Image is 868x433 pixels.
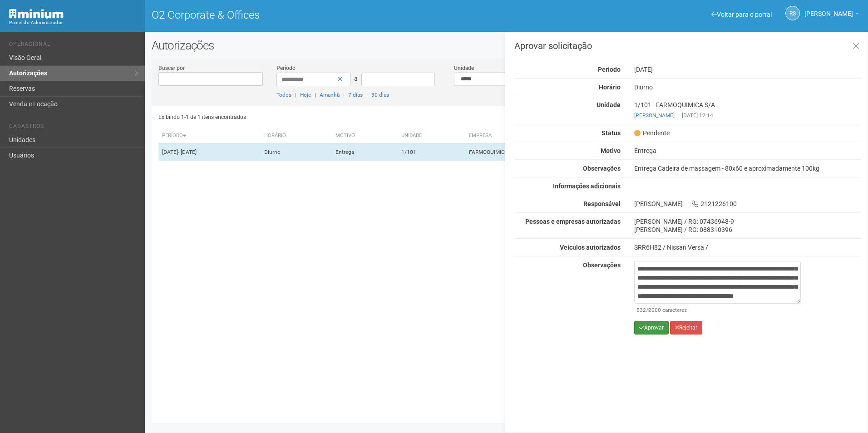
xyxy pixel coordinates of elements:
[348,92,363,98] a: 7 dias
[366,92,368,98] span: |
[514,41,861,50] h3: Aprovar solicitação
[371,92,389,98] a: 30 dias
[465,143,606,161] td: FARMOQUIMICA S/A
[583,200,621,207] strong: Responsável
[158,110,503,124] div: Exibindo 1-1 de 1 itens encontrados
[152,39,861,52] h2: Autorizações
[598,66,621,73] strong: Período
[601,147,621,154] strong: Motivo
[634,321,669,335] button: Aprovar
[261,128,332,143] th: Horário
[636,307,646,313] span: 532
[804,1,853,17] span: Rayssa Soares Ribeiro
[454,64,474,72] label: Unidade
[315,92,316,98] span: |
[332,128,398,143] th: Motivo
[9,123,138,133] li: Cadastros
[560,244,621,251] strong: Veículos autorizados
[634,226,861,234] div: [PERSON_NAME] / RG: 088310396
[300,92,311,98] a: Hoje
[9,9,64,19] img: Minium
[599,84,621,91] strong: Horário
[158,128,261,143] th: Período
[276,64,296,72] label: Período
[627,200,868,208] div: [PERSON_NAME] 2121226100
[9,41,138,50] li: Operacional
[158,64,185,72] label: Buscar por
[678,112,680,118] span: |
[634,217,861,226] div: [PERSON_NAME] / RG: 07436948-9
[295,92,296,98] span: |
[634,111,861,119] div: [DATE] 12:14
[332,143,398,161] td: Entrega
[583,165,621,172] strong: Observações
[634,129,670,137] span: Pendente
[398,143,465,161] td: 1/101
[711,11,772,18] a: Voltar para o portal
[804,11,859,19] a: [PERSON_NAME]
[847,37,865,56] a: Fechar
[627,65,868,74] div: [DATE]
[525,218,621,225] strong: Pessoas e empresas autorizadas
[354,75,358,82] span: a
[343,92,345,98] span: |
[670,321,702,335] button: Rejeitar
[627,164,868,172] div: Entrega Cadeira de massagem - 80x60 e aproximadamente 100kg
[634,243,861,251] div: SRR6H82 / Nissan Versa /
[602,129,621,137] strong: Status
[597,101,621,108] strong: Unidade
[398,128,465,143] th: Unidade
[785,6,800,20] a: RS
[583,261,621,269] strong: Observações
[178,149,197,155] span: - [DATE]
[553,182,621,190] strong: Informações adicionais
[261,143,332,161] td: Diurno
[634,112,675,118] a: [PERSON_NAME]
[276,92,291,98] a: Todos
[627,101,868,119] div: 1/101 - FARMOQUIMICA S/A
[9,19,138,27] div: Painel do Administrador
[152,9,500,21] h1: O2 Corporate & Offices
[627,147,868,155] div: Entrega
[465,128,606,143] th: Empresa
[627,83,868,91] div: Diurno
[636,306,799,314] div: /2000 caracteres
[320,92,340,98] a: Amanhã
[158,143,261,161] td: [DATE]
